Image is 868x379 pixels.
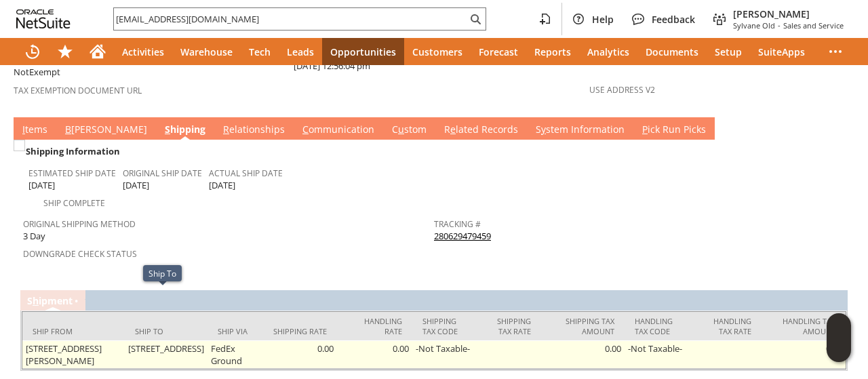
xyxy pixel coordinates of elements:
[90,43,106,60] svg: Home
[209,179,235,192] span: [DATE]
[161,123,209,138] a: Shipping
[625,340,694,369] td: -Not Taxable-
[703,316,751,336] div: Handling Tax Rate
[762,340,846,369] td: 0.00
[642,123,648,136] span: P
[488,316,532,336] div: Shipping Tax Rate
[149,268,176,279] div: Ship To
[16,9,71,28] svg: logo
[733,20,775,31] span: Sylvane Old
[551,316,614,336] div: Shipping Tax Amount
[772,316,835,336] div: Handling Tax Amount
[81,38,114,65] a: Home
[337,340,412,369] td: 0.00
[635,316,684,336] div: Handling Tax Code
[249,45,271,58] span: Tech
[750,38,813,65] a: SuiteApps
[404,38,471,65] a: Customers
[299,123,378,138] a: Communication
[27,294,73,307] a: Shipment
[389,123,430,138] a: Custom
[589,84,655,96] a: Use Address V2
[302,123,309,136] span: C
[209,167,283,179] a: Actual Ship Date
[33,294,39,307] span: h
[587,45,629,58] span: Analytics
[434,218,481,230] a: Tracking #
[23,248,137,260] a: Downgrade Check Status
[639,123,709,138] a: Pick Run Picks
[347,316,402,336] div: Handling Rate
[398,123,404,136] span: u
[287,45,314,58] span: Leads
[652,13,695,26] span: Feedback
[218,326,252,336] div: Ship Via
[541,123,546,136] span: y
[294,60,370,73] span: [DATE] 12:56:04 pm
[172,38,241,65] a: Warehouse
[57,43,73,60] svg: Shortcuts
[526,38,579,65] a: Reports
[479,45,518,58] span: Forecast
[223,123,229,136] span: R
[273,326,327,336] div: Shipping Rate
[28,179,55,192] span: [DATE]
[22,123,25,136] span: I
[49,38,81,65] div: Shortcuts
[23,142,429,160] div: Shipping Information
[322,38,404,65] a: Opportunities
[165,123,170,136] span: S
[23,218,136,230] a: Original Shipping Method
[22,340,125,369] td: [STREET_ADDRESS][PERSON_NAME]
[23,230,45,243] span: 3 Day
[778,20,781,31] span: -
[534,45,571,58] span: Reports
[441,123,521,138] a: Related Records
[467,11,484,27] svg: Search
[208,340,262,369] td: FedEx Ground
[125,340,208,369] td: [STREET_ADDRESS]
[412,340,477,369] td: -Not Taxable-
[450,123,456,136] span: e
[541,340,624,369] td: 0.00
[241,38,279,65] a: Tech
[819,38,852,65] div: More menus
[122,45,164,58] span: Activities
[123,179,149,192] span: [DATE]
[637,38,707,65] a: Documents
[114,11,467,27] input: Search
[16,38,49,65] a: Recent Records
[434,230,491,242] a: 280629479459
[220,123,288,138] a: Relationships
[24,43,41,60] svg: Recent Records
[412,45,462,58] span: Customers
[65,123,71,136] span: B
[827,338,851,363] span: Oracle Guided Learning Widget. To move around, please hold and drag
[733,7,844,20] span: [PERSON_NAME]
[114,38,172,65] a: Activities
[14,140,25,151] img: Unchecked
[783,20,844,31] span: Sales and Service
[33,326,115,336] div: Ship From
[14,66,60,79] span: NotExempt
[646,45,698,58] span: Documents
[19,123,51,138] a: Items
[422,316,467,336] div: Shipping Tax Code
[579,38,637,65] a: Analytics
[180,45,233,58] span: Warehouse
[830,120,846,136] a: Unrolled view on
[135,326,197,336] div: Ship To
[123,167,202,179] a: Original Ship Date
[262,340,337,369] td: 0.00
[28,167,116,179] a: Estimated Ship Date
[471,38,526,65] a: Forecast
[43,197,105,209] a: Ship Complete
[14,85,142,96] a: Tax Exemption Document URL
[758,45,805,58] span: SuiteApps
[707,38,750,65] a: Setup
[715,45,742,58] span: Setup
[330,45,396,58] span: Opportunities
[532,123,628,138] a: System Information
[827,313,851,362] iframe: Click here to launch Oracle Guided Learning Help Panel
[62,123,151,138] a: B[PERSON_NAME]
